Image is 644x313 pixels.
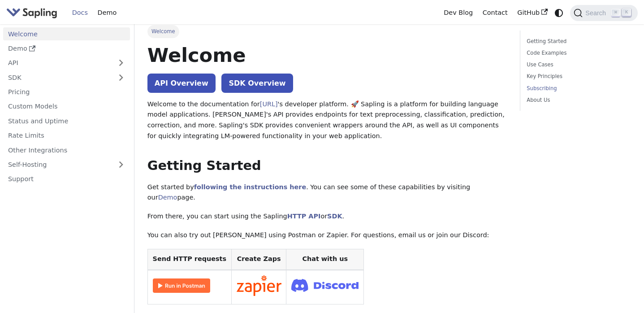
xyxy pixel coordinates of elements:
[583,9,611,17] span: Search
[67,6,93,20] a: Docs
[147,211,507,222] p: From there, you can start using the Sapling or .
[622,9,631,17] kbd: K
[147,25,179,38] span: Welcome
[147,74,216,93] a: API Overview
[286,249,364,270] th: Chat with us
[147,25,507,38] nav: Breadcrumbs
[147,43,507,67] h1: Welcome
[3,57,112,70] a: API
[147,158,507,174] h2: Getting Started
[327,213,342,220] a: SDK
[112,71,130,84] button: Expand sidebar category 'SDK'
[291,276,359,295] img: Join Discord
[3,71,112,84] a: SDK
[3,27,130,40] a: Welcome
[158,194,177,201] a: Demo
[194,183,306,191] a: following the instructions here
[112,57,130,70] button: Expand sidebar category 'API'
[3,42,130,55] a: Demo
[6,6,61,19] a: Sapling.ai
[3,86,130,99] a: Pricing
[3,129,130,142] a: Rate Limits
[231,249,286,270] th: Create Zaps
[611,9,620,17] kbd: ⌘
[527,72,628,81] a: Key Principles
[287,213,321,220] a: HTTP API
[3,100,130,113] a: Custom Models
[93,6,121,20] a: Demo
[153,278,210,293] img: Run in Postman
[237,275,281,296] img: Connect in Zapier
[260,100,278,108] a: [URL]
[3,173,130,186] a: Support
[527,37,628,46] a: Getting Started
[570,5,637,21] button: Search (Command+K)
[527,49,628,57] a: Code Examples
[6,6,57,19] img: Sapling.ai
[527,84,628,93] a: Subscribing
[439,6,477,20] a: Dev Blog
[147,182,507,204] p: Get started by . You can see some of these capabilities by visiting our page.
[3,114,130,127] a: Status and Uptime
[147,99,507,142] p: Welcome to the documentation for 's developer platform. 🚀 Sapling is a platform for building lang...
[527,96,628,104] a: About Us
[3,143,130,156] a: Other Integrations
[3,158,130,171] a: Self-Hosting
[147,249,231,270] th: Send HTTP requests
[553,6,566,19] button: Switch between dark and light mode (currently system mode)
[512,6,552,20] a: GitHub
[527,61,628,69] a: Use Cases
[147,230,507,241] p: You can also try out [PERSON_NAME] using Postman or Zapier. For questions, email us or join our D...
[221,74,293,93] a: SDK Overview
[478,6,513,20] a: Contact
